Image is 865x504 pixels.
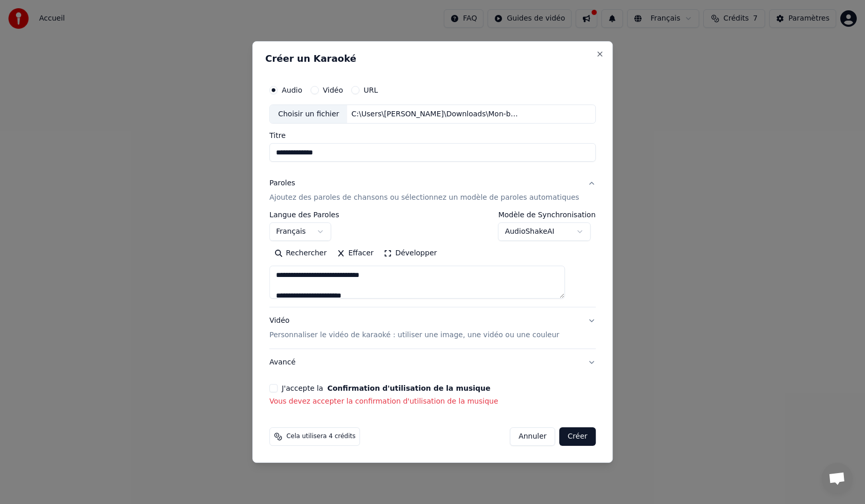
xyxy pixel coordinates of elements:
button: VidéoPersonnaliser le vidéo de karaoké : utiliser une image, une vidéo ou une couleur [269,308,596,349]
label: Langue des Paroles [269,212,339,219]
div: ParolesAjoutez des paroles de chansons ou sélectionnez un modèle de paroles automatiques [269,212,596,307]
span: Cela utilisera 4 crédits [286,432,355,441]
label: URL [364,86,378,94]
label: Audio [282,86,302,94]
button: Annuler [510,427,555,446]
label: Modèle de Synchronisation [498,212,596,219]
p: Ajoutez des paroles de chansons ou sélectionnez un modèle de paroles automatiques [269,193,579,203]
button: Développer [379,246,442,262]
div: C:\Users\[PERSON_NAME]\Downloads\Mon-beau-sapin.mp3 [348,109,523,119]
button: ParolesAjoutez des paroles de chansons ou sélectionnez un modèle de paroles automatiques [269,170,596,212]
h2: Créer un Karaoké [265,54,600,63]
button: Rechercher [269,246,332,262]
label: J'accepte la [282,385,490,392]
div: Paroles [269,179,295,189]
p: Vous devez accepter la confirmation d'utilisation de la musique [269,396,596,407]
button: J'accepte la [327,385,491,392]
button: Créer [560,427,596,446]
div: Choisir un fichier [270,105,347,124]
label: Titre [269,132,596,140]
div: Vidéo [269,316,559,341]
label: Vidéo [323,86,343,94]
p: Personnaliser le vidéo de karaoké : utiliser une image, une vidéo ou une couleur [269,330,559,340]
button: Effacer [332,246,378,262]
button: Avancé [269,349,596,376]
